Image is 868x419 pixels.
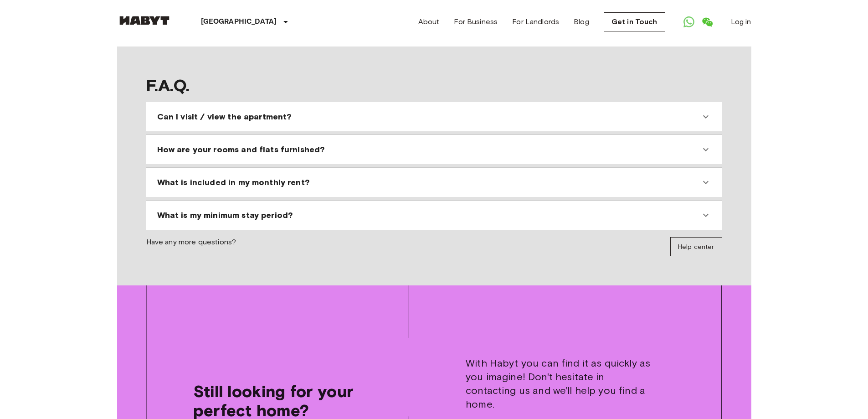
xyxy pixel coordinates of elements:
[466,357,656,411] span: With Habyt you can find it as quickly as you imagine! Don't hesitate in contacting us and we'll h...
[117,16,172,25] img: Habyt
[680,13,698,31] a: Open WhatsApp
[512,16,559,27] a: For Landlords
[150,204,719,226] div: What is my minimum stay period?
[454,16,498,27] a: For Business
[157,144,325,155] span: How are your rooms and flats furnished?
[604,12,665,31] a: Get in Touch
[574,16,589,27] a: Blog
[418,16,440,27] a: About
[678,243,714,251] span: Help center
[150,106,719,128] div: Can I visit / view the apartment?
[731,16,751,27] a: Log in
[670,237,722,256] a: Help center
[157,111,292,122] span: Can I visit / view the apartment?
[146,76,722,95] span: F.A.Q.
[201,16,277,27] p: [GEOGRAPHIC_DATA]
[157,210,293,221] span: What is my minimum stay period?
[150,171,719,193] div: What is included in my monthly rent?
[150,139,719,160] div: How are your rooms and flats furnished?
[157,177,309,188] span: What is included in my monthly rent?
[698,13,716,31] a: Open WeChat
[146,237,236,256] span: Have any more questions?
